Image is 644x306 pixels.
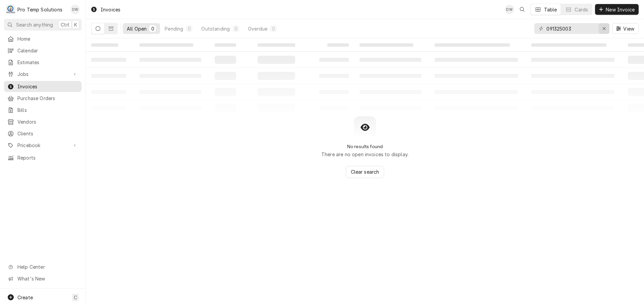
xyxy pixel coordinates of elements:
span: View [622,25,636,32]
span: ‌ [435,43,510,47]
span: Jobs [17,71,68,78]
div: Table [544,6,557,13]
div: 0 [187,25,191,32]
span: Invoices [17,83,78,90]
span: ‌ [215,43,236,47]
span: Reports [17,154,78,161]
div: DW [70,5,80,14]
button: View [612,23,639,34]
a: Vendors [4,116,82,127]
div: P [6,5,15,14]
span: Bills [17,106,78,114]
button: Erase input [599,23,609,34]
a: Calendar [4,45,82,56]
span: What's New [17,275,77,282]
a: Go to Jobs [4,69,82,80]
div: 0 [151,25,155,32]
a: Invoices [4,81,82,92]
span: Vendors [17,118,78,125]
div: Pro Temp Solutions's Avatar [6,5,15,14]
a: Bills [4,104,82,116]
a: Reports [4,152,82,163]
div: 0 [271,25,275,32]
h2: No results found [347,144,383,149]
span: ‌ [531,43,606,47]
span: Search anything [16,21,53,28]
table: All Open Invoices List Loading [86,38,644,116]
div: Dana Williams's Avatar [505,5,514,14]
button: Search anythingCtrlK [4,19,82,31]
span: Help Center [17,263,77,270]
span: ‌ [91,43,118,47]
span: Estimates [17,59,78,66]
span: K [74,21,77,28]
span: Create [17,295,33,300]
a: Go to Pricebook [4,140,82,151]
input: Keyword search [546,23,597,34]
span: C [74,294,77,301]
span: New Invoice [604,6,636,13]
button: New Invoice [595,4,639,15]
p: There are no open invoices to display. [321,151,409,158]
div: DW [505,5,514,14]
div: Cards [575,6,588,13]
div: Dana Williams's Avatar [70,5,80,14]
button: Open search [517,4,528,15]
div: Overdue [248,25,267,32]
span: Pricebook [17,142,68,149]
a: Estimates [4,57,82,68]
a: Clients [4,128,82,139]
span: ‌ [327,43,349,47]
span: Purchase Orders [17,95,78,102]
button: Clear search [346,166,384,178]
a: Home [4,33,82,44]
a: Purchase Orders [4,93,82,104]
div: Outstanding [201,25,230,32]
span: Clients [17,130,78,137]
span: ‌ [360,43,413,47]
span: Home [17,35,78,42]
div: Pending [165,25,183,32]
span: Ctrl [61,21,69,28]
div: 0 [234,25,238,32]
span: ‌ [258,43,295,47]
span: Clear search [350,168,381,175]
a: Go to Help Center [4,261,82,272]
span: Calendar [17,47,78,54]
div: Pro Temp Solutions [17,6,62,13]
div: All Open [127,25,147,32]
span: ‌ [140,43,193,47]
a: Go to What's New [4,273,82,284]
